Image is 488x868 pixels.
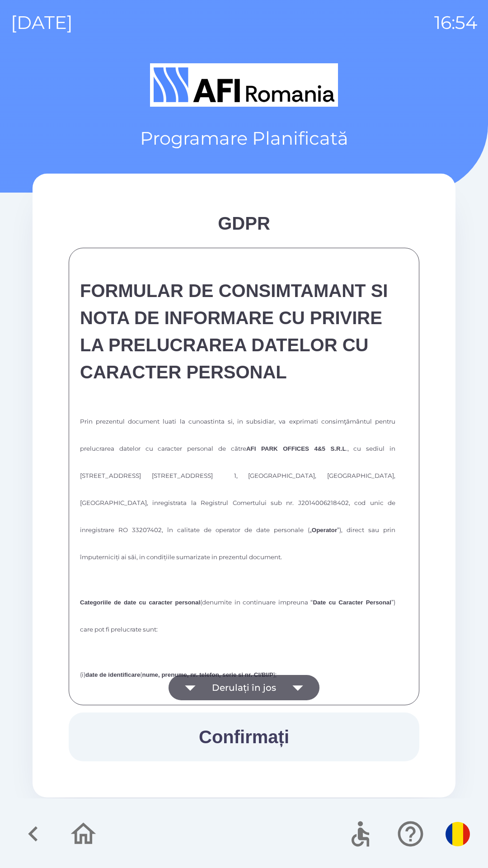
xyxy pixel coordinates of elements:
[80,599,200,606] strong: Categoriile de date cu caracter personal
[140,125,348,152] p: Programare Planificată
[169,675,319,700] button: Derulați în jos
[80,418,395,561] span: Prin prezentul document luati la cunoastinta si, in subsidiar, va exprimati consimţământul pentru...
[80,671,277,678] span: (i) ( );
[434,9,477,36] p: 16:54
[11,9,73,36] p: [DATE]
[246,445,346,452] strong: AFI PARK OFFICES 4&5 S.R.L
[69,712,419,761] button: Confirmați
[142,671,273,678] strong: nume, prenume, nr. telefon, serie si nr. CI/BI/P
[69,210,419,237] div: GDPR
[312,527,337,533] strong: Operator
[80,599,395,633] span: (denumite in continuare impreuna “ ”) care pot fi prelucrate sunt:
[446,822,470,846] img: ro flag
[33,63,455,107] img: Logo
[80,281,388,382] strong: FORMULAR DE CONSIMTAMANT SI NOTA DE INFORMARE CU PRIVIRE LA PRELUCRAREA DATELOR CU CARACTER PERSONAL
[85,671,140,678] strong: date de identificare
[313,599,391,606] strong: Date cu Caracter Personal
